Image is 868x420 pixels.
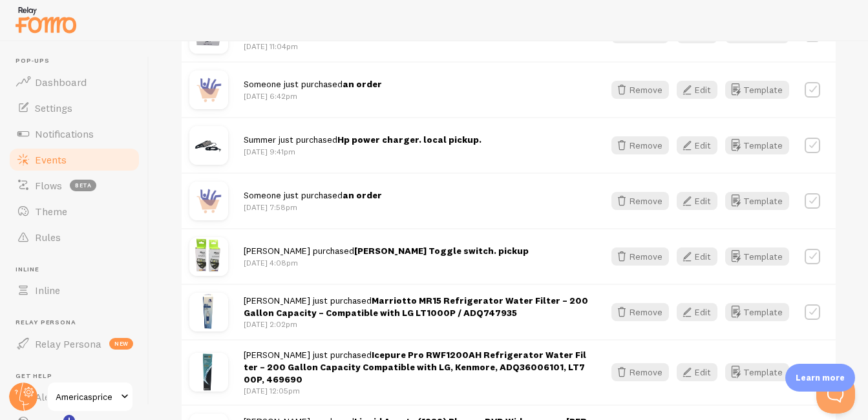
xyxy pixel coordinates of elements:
a: Americasprice [47,381,134,412]
button: Template [725,247,789,266]
span: Flows [35,179,62,192]
button: Remove [611,192,669,210]
strong: an order [343,78,382,90]
p: [DATE] 2:02pm [244,319,588,330]
a: Dashboard [8,69,141,95]
img: purchase.jpg [189,182,228,220]
a: Relay Persona new [8,331,141,357]
span: Relay Persona [16,319,141,327]
p: [DATE] 6:42pm [244,90,382,101]
span: Americasprice [56,389,117,404]
button: Template [725,192,789,210]
span: Theme [35,205,67,218]
button: Template [725,136,789,154]
span: Someone just purchased [244,189,382,201]
span: new [109,338,133,350]
span: Relay Persona [35,337,101,350]
a: Edit [677,192,725,210]
img: s202196731164749300_p253_i1_w2400.jpeg [189,237,228,276]
a: Flows beta [8,173,141,198]
a: Edit [677,81,725,99]
img: s202196731164749300_p1240_i1_w1505.png [189,126,228,165]
span: [PERSON_NAME] just purchased [244,295,588,319]
button: Remove [611,81,669,99]
button: Template [725,363,789,381]
img: fomo-relay-logo-orange.svg [14,3,78,36]
span: Events [35,153,67,166]
button: Edit [677,303,717,321]
span: Notifications [35,127,94,140]
span: [PERSON_NAME] just purchased [244,349,586,386]
button: Edit [677,136,717,154]
strong: [PERSON_NAME] Toggle switch. pickup [354,245,529,257]
a: Settings [8,95,141,121]
button: Edit [677,363,717,381]
strong: Icepure Pro RWF1200AH Refrigerator Water Filter – 200 Gallon Capacity Compatible with LG, Kenmore... [244,349,586,386]
p: [DATE] 9:41pm [244,146,482,157]
p: Learn more [796,372,845,384]
iframe: Help Scout Beacon - Open [816,375,855,414]
a: Events [8,147,141,173]
img: s202196731164749300_p44_i1_w2400.jpeg [189,293,228,331]
button: Edit [677,247,717,266]
a: Notifications [8,121,141,147]
span: Summer just purchased [244,134,482,145]
strong: Hp power charger. local pickup. [337,134,482,145]
span: Pop-ups [16,57,141,65]
a: Theme [8,198,141,224]
span: Inline [35,284,60,297]
a: Inline [8,277,141,303]
span: Inline [16,266,141,274]
img: purchase.jpg [189,70,228,109]
button: Remove [611,303,669,321]
button: Edit [677,81,717,99]
button: Remove [611,136,669,154]
button: Template [725,303,789,321]
a: Edit [677,303,725,321]
a: Rules [8,224,141,250]
p: [DATE] 7:58pm [244,202,382,213]
p: [DATE] 12:05pm [244,385,588,396]
p: [DATE] 11:04pm [244,41,588,52]
span: beta [70,180,96,191]
img: s202196731164749300_p403_i1_w2400.jpeg [189,353,228,392]
a: Edit [677,363,725,381]
strong: an order [343,189,382,201]
span: Someone just purchased [244,78,382,90]
button: Edit [677,192,717,210]
span: Settings [35,101,72,114]
span: Rules [35,231,61,244]
a: Edit [677,136,725,154]
a: Edit [677,247,725,266]
span: Dashboard [35,76,87,89]
span: Get Help [16,372,141,381]
button: Template [725,81,789,99]
button: Remove [611,247,669,266]
button: Remove [611,363,669,381]
div: Learn more [785,364,855,392]
p: [DATE] 4:08pm [244,257,529,268]
span: [PERSON_NAME] purchased [244,245,529,257]
strong: Marriotto MR15 Refrigerator Water Filter – 200 Gallon Capacity – Compatible with LG LT1000P / ADQ... [244,295,588,319]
